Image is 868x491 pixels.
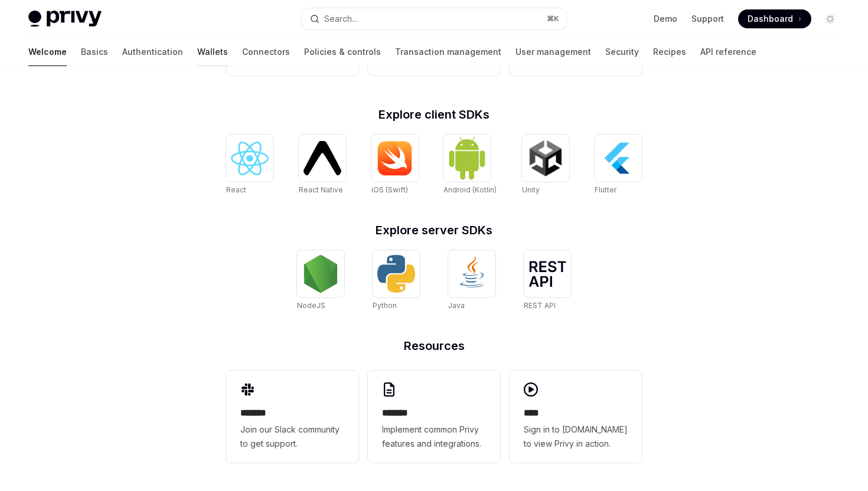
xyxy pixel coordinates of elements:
[371,135,419,196] a: iOS (Swift)iOS (Swift)
[453,255,491,293] img: Java
[738,9,811,28] a: Dashboard
[448,301,465,310] span: Java
[28,38,67,66] a: Welcome
[231,142,269,175] img: React
[524,423,628,451] span: Sign in to [DOMAIN_NAME] to view Privy in action.
[226,185,246,194] span: React
[304,38,381,66] a: Policies & controls
[324,12,357,26] div: Search...
[299,185,343,194] span: React Native
[522,185,540,194] span: Unity
[691,13,724,25] a: Support
[528,261,566,287] img: REST API
[443,185,497,194] span: Android (Kotlin)
[443,135,497,196] a: Android (Kotlin)Android (Kotlin)
[240,423,344,451] span: Join our Slack community to get support.
[197,38,228,66] a: Wallets
[821,9,840,28] button: Toggle dark mode
[595,185,616,194] span: Flutter
[226,371,358,463] a: **** **Join our Slack community to get support.
[748,13,793,25] span: Dashboard
[297,250,344,312] a: NodeJSNodeJS
[395,38,501,66] a: Transaction management
[373,301,397,310] span: Python
[700,38,756,66] a: API reference
[653,38,686,66] a: Recipes
[226,135,273,196] a: ReactReact
[448,136,486,180] img: Android (Kotlin)
[302,255,340,293] img: NodeJS
[547,14,559,24] span: ⌘ K
[524,250,571,312] a: REST APIREST API
[377,255,415,293] img: Python
[510,371,642,463] a: ****Sign in to [DOMAIN_NAME] to view Privy in action.
[122,38,183,66] a: Authentication
[605,38,639,66] a: Security
[654,13,677,25] a: Demo
[242,38,290,66] a: Connectors
[81,38,108,66] a: Basics
[524,301,556,310] span: REST API
[371,185,408,194] span: iOS (Swift)
[595,135,642,196] a: FlutterFlutter
[382,423,486,451] span: Implement common Privy features and integrations.
[302,8,566,30] button: Search...⌘K
[226,340,642,352] h2: Resources
[297,301,325,310] span: NodeJS
[376,140,414,176] img: iOS (Swift)
[304,141,341,175] img: React Native
[226,224,642,236] h2: Explore server SDKs
[527,139,564,177] img: Unity
[448,250,495,312] a: JavaJava
[522,135,569,196] a: UnityUnity
[28,11,102,27] img: light logo
[515,38,591,66] a: User management
[599,139,637,177] img: Flutter
[368,371,500,463] a: **** **Implement common Privy features and integrations.
[226,109,642,120] h2: Explore client SDKs
[373,250,420,312] a: PythonPython
[299,135,346,196] a: React NativeReact Native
